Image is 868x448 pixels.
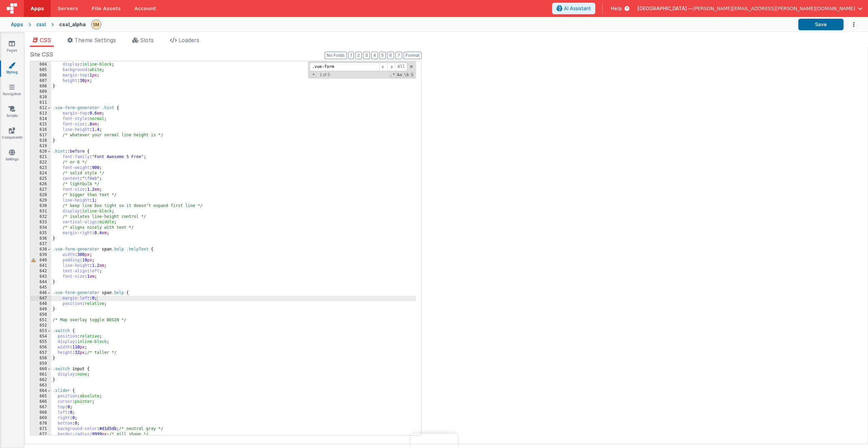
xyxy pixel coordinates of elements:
[30,149,51,154] div: 620
[30,339,51,345] div: 655
[404,52,422,59] button: Format
[30,290,51,296] div: 646
[30,143,51,149] div: 619
[30,410,51,415] div: 668
[325,52,347,59] button: No Folds
[30,62,51,67] div: 604
[59,21,86,28] div: cssl_alpha
[140,37,154,44] span: Slots
[30,345,51,350] div: 656
[30,171,51,176] div: 624
[30,274,51,279] div: 643
[30,78,51,84] div: 607
[30,116,51,122] div: 614
[31,5,44,12] span: Apps
[30,67,51,73] div: 605
[389,72,395,78] span: RegExp Search
[30,241,51,247] div: 637
[30,176,51,182] div: 625
[798,19,844,30] button: Save
[30,247,51,252] div: 638
[30,317,51,323] div: 651
[552,3,595,14] button: AI Assistant
[30,399,51,404] div: 666
[30,323,51,328] div: 652
[30,258,51,263] div: 640
[30,394,51,399] div: 665
[30,100,51,105] div: 611
[74,37,116,44] span: Theme Settings
[30,225,51,230] div: 634
[30,209,51,214] div: 631
[30,192,51,198] div: 628
[30,285,51,290] div: 645
[30,198,51,203] div: 629
[30,377,51,383] div: 662
[30,50,53,58] span: Site CSS
[30,187,51,192] div: 627
[40,37,51,44] span: CSS
[564,5,591,12] span: AI Assistant
[30,328,51,334] div: 653
[30,366,51,372] div: 660
[30,388,51,394] div: 664
[30,312,51,317] div: 650
[36,21,46,28] div: cssl
[30,122,51,127] div: 615
[30,350,51,356] div: 657
[30,133,51,138] div: 617
[30,356,51,361] div: 658
[30,230,51,236] div: 635
[30,160,51,165] div: 622
[92,5,121,12] span: File Assets
[30,127,51,133] div: 616
[30,279,51,285] div: 644
[371,52,378,59] button: 4
[317,72,333,77] span: 1 of 3
[30,263,51,269] div: 641
[310,72,317,77] span: Toggel Replace mode
[30,73,51,78] div: 606
[30,432,51,437] div: 672
[30,182,51,187] div: 626
[30,404,51,410] div: 667
[396,72,403,78] span: CaseSensitive Search
[30,94,51,100] div: 610
[30,154,51,160] div: 621
[637,5,693,12] span: [GEOGRAPHIC_DATA] —
[395,63,407,71] span: Alt-Enter
[30,84,51,89] div: 608
[693,5,855,12] span: [PERSON_NAME][EMAIL_ADDRESS][PERSON_NAME][DOMAIN_NAME]
[30,165,51,171] div: 623
[30,334,51,339] div: 654
[30,383,51,388] div: 663
[91,20,101,29] img: e9616e60dfe10b317d64a5e98ec8e357
[363,52,370,59] button: 3
[57,5,78,12] span: Servers
[410,72,414,78] span: Search In Selection
[30,236,51,241] div: 636
[348,52,354,59] button: 1
[30,301,51,307] div: 648
[30,252,51,258] div: 639
[611,5,622,12] span: Help
[30,372,51,377] div: 661
[355,52,362,59] button: 2
[11,21,23,28] div: Apps
[30,426,51,432] div: 671
[30,138,51,143] div: 618
[844,18,857,32] button: Options
[30,361,51,366] div: 659
[387,52,394,59] button: 6
[30,105,51,111] div: 612
[310,63,379,71] input: Search for
[411,434,457,448] iframe: Marker.io feedback button
[403,72,409,78] span: Whole Word Search
[395,52,402,59] button: 7
[30,220,51,225] div: 633
[30,111,51,116] div: 613
[30,415,51,421] div: 669
[637,5,863,12] button: [GEOGRAPHIC_DATA] — [PERSON_NAME][EMAIL_ADDRESS][PERSON_NAME][DOMAIN_NAME]
[30,296,51,301] div: 647
[30,214,51,220] div: 632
